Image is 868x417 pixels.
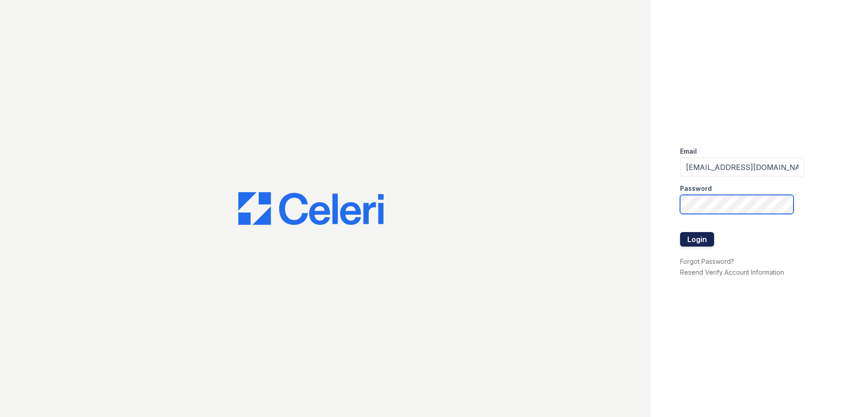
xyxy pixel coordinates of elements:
[680,268,784,276] a: Resend Verify Account Information
[238,192,384,225] img: CE_Logo_Blue-a8612792a0a2168367f1c8372b55b34899dd931a85d93a1a3d3e32e68fde9ad4.png
[680,232,714,247] button: Login
[680,147,697,156] label: Email
[680,257,734,265] a: Forgot Password?
[680,184,712,193] label: Password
